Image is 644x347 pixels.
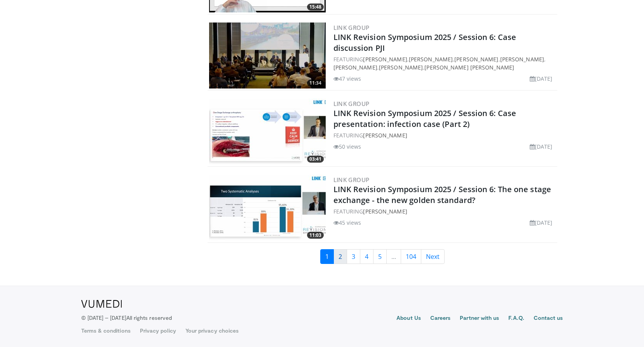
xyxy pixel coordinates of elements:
[333,176,370,184] a: LINK Group
[333,249,347,264] a: 2
[209,99,326,165] img: e1c252b0-fe81-4f0c-89fb-afada9a0ab5f.300x170_q85_crop-smart_upscale.jpg
[530,219,553,227] li: [DATE]
[363,132,407,139] a: [PERSON_NAME]
[81,327,131,335] a: Terms & conditions
[424,64,514,71] a: [PERSON_NAME] [PERSON_NAME]
[208,249,557,264] nav: Search results pages
[508,314,524,323] a: F.A.Q.
[333,32,517,53] a: LINK Revision Symposium 2025 / Session 6: Case discussion PJI
[209,23,326,88] img: b10511b6-79e2-46bc-baab-d1274e8fbef4.300x170_q85_crop-smart_upscale.jpg
[363,208,407,215] a: [PERSON_NAME]
[401,249,421,264] a: 104
[373,249,387,264] a: 5
[307,156,324,163] span: 03:41
[534,314,563,323] a: Contact us
[460,314,499,323] a: Partner with us
[360,249,373,264] a: 4
[307,3,324,10] span: 15:48
[333,24,370,31] a: LINK Group
[185,327,239,335] a: Your privacy choices
[409,56,453,63] a: [PERSON_NAME]
[307,80,324,87] span: 11:34
[333,108,517,129] a: LINK Revision Symposium 2025 / Session 6: Case presentation: infection case (Part 2)
[333,55,556,71] div: FEATURING , , , , , ,
[500,56,544,63] a: [PERSON_NAME]
[307,232,324,239] span: 11:03
[333,100,370,108] a: LINK Group
[530,142,553,151] li: [DATE]
[333,207,556,215] div: FEATURING
[320,249,334,264] a: 1
[333,131,556,139] div: FEATURING
[333,75,361,83] li: 47 views
[454,56,498,63] a: [PERSON_NAME]
[333,64,377,71] a: [PERSON_NAME]
[209,175,326,241] a: 11:03
[126,314,172,321] span: All rights reserved
[333,142,361,151] li: 50 views
[209,99,326,165] a: 03:41
[421,249,445,264] a: Next
[209,175,326,241] img: 43a22d5c-02d2-49ec-89c0-8d150d1c0a4c.300x170_q85_crop-smart_upscale.jpg
[430,314,451,323] a: Careers
[209,23,326,88] a: 11:34
[347,249,360,264] a: 3
[363,56,407,63] a: [PERSON_NAME]
[81,300,122,308] img: VuMedi Logo
[81,314,172,322] p: © [DATE] – [DATE]
[379,64,423,71] a: [PERSON_NAME]
[140,327,176,335] a: Privacy policy
[333,184,552,205] a: LINK Revision Symposium 2025 / Session 6: The one stage exchange - the new golden standard?
[333,219,361,227] li: 45 views
[530,75,553,83] li: [DATE]
[396,314,421,323] a: About Us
